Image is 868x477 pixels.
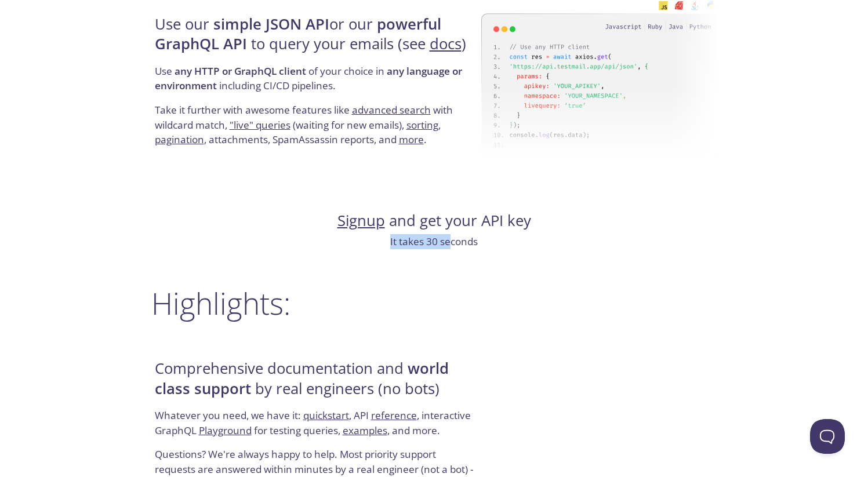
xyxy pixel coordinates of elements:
h4: Comprehensive documentation and by real engineers (no bots) [155,359,478,408]
a: sorting [406,118,438,132]
strong: powerful GraphQL API [155,14,441,54]
strong: any language or environment [155,64,462,93]
a: pagination [155,133,204,146]
a: "live" queries [230,118,290,132]
strong: world class support [155,358,449,398]
p: Take it further with awesome features like with wildcard match, (waiting for new emails), , , att... [155,103,478,147]
a: more [399,133,424,146]
iframe: Help Scout Beacon - Open [810,419,845,454]
a: reference [371,409,417,422]
p: It takes 30 seconds [151,234,717,249]
a: Signup [337,210,385,231]
h2: Highlights: [151,286,717,321]
strong: any HTTP or GraphQL client [175,64,306,78]
strong: simple JSON API [213,14,329,34]
a: examples [343,424,387,437]
h4: Use our or our to query your emails (see ) [155,14,478,64]
p: Use of your choice in including CI/CD pipelines. [155,64,478,103]
p: Whatever you need, we have it: , API , interactive GraphQL for testing queries, , and more. [155,408,478,447]
a: advanced search [352,103,431,116]
a: quickstart [303,409,349,422]
a: docs [430,34,462,54]
h4: and get your API key [151,211,717,231]
a: Playground [199,424,252,437]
